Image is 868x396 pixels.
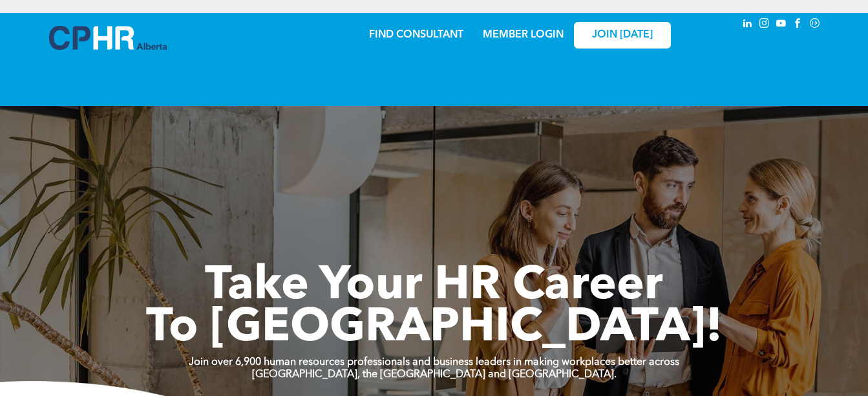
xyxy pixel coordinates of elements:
[146,305,723,352] span: To [GEOGRAPHIC_DATA]!
[757,16,772,34] a: instagram
[791,16,805,34] a: facebook
[369,30,463,40] a: FIND CONSULTANT
[189,357,679,368] strong: Join over 6,900 human resources professionals and business leaders in making workplaces better ac...
[741,16,755,34] a: linkedin
[774,16,789,34] a: youtube
[483,30,564,40] a: MEMBER LOGIN
[49,26,167,50] img: A blue and white logo for cp alberta
[252,369,617,380] strong: [GEOGRAPHIC_DATA], the [GEOGRAPHIC_DATA] and [GEOGRAPHIC_DATA].
[808,16,822,34] a: Social network
[592,29,653,41] span: JOIN [DATE]
[574,22,671,49] a: JOIN [DATE]
[205,263,663,310] span: Take Your HR Career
